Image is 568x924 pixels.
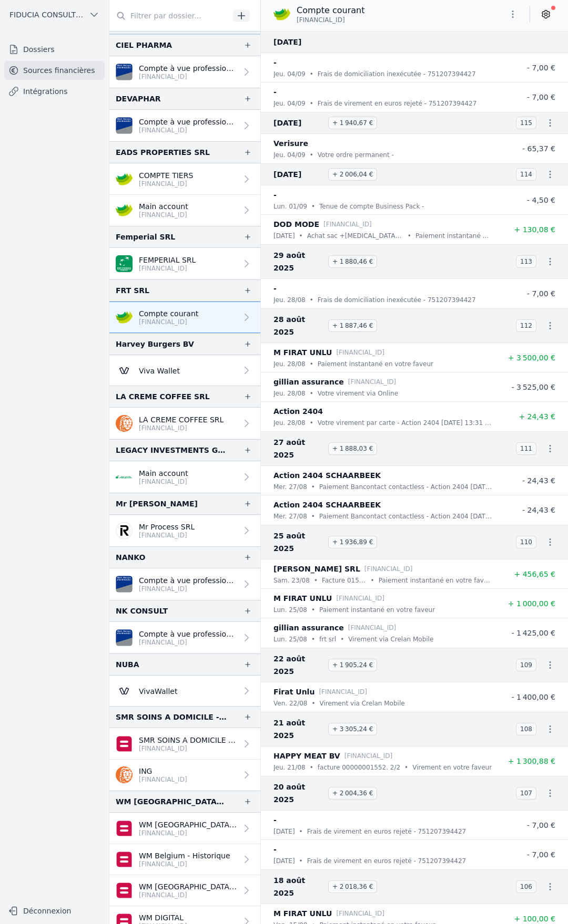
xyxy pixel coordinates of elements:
img: belfius.png [116,735,133,752]
a: VivaWallet [109,676,260,706]
span: - 4,50 € [527,196,555,204]
span: - 24,43 € [522,476,555,485]
p: Frais de domiciliation inexécutée - 751207394427 [318,295,476,305]
div: • [311,605,315,615]
p: [FINANCIAL_ID] [139,775,187,784]
span: 25 août 2025 [273,530,324,555]
p: Mr Process SRL [139,522,195,532]
p: Frais de virement en euros rejeté - 751207394427 [307,826,466,837]
div: • [299,856,303,866]
img: ing.png [116,415,133,432]
span: 22 août 2025 [273,652,324,678]
a: Compte à vue professionnel [FINANCIAL_ID] [109,568,260,600]
p: jeu. 28/08 [273,295,306,305]
p: [FINANCIAL_ID] [336,593,384,604]
p: Votre virement via Online [318,388,398,399]
a: SMR SOINS A DOMICILE - THU [FINANCIAL_ID] [109,728,260,760]
img: Viva-Wallet.webp [116,682,133,699]
p: Paiement instantané en votre faveur [318,359,433,369]
a: Main account [FINANCIAL_ID] [109,195,260,226]
p: M FIRAT UNLU [273,592,332,605]
img: belfius.png [116,882,133,899]
a: Compte courant [FINANCIAL_ID] [109,302,260,333]
p: Virement via Crelan Mobile [320,698,405,709]
span: 111 [516,442,536,455]
p: Compte à vue professionnel [139,575,237,586]
span: - 1 425,00 € [511,629,555,637]
p: [DATE] [273,231,295,241]
p: Achat sac +[MEDICAL_DATA] [PERSON_NAME] [307,231,403,241]
p: [FINANCIAL_ID] [139,891,237,899]
span: 28 août 2025 [273,313,324,338]
img: crelan.png [116,171,133,188]
p: - [273,56,277,69]
p: [FINANCIAL_ID] [139,744,237,753]
div: • [310,359,313,369]
span: - 3 525,00 € [511,383,555,391]
p: Compte courant [139,308,198,319]
div: Mr [PERSON_NAME] [116,497,198,510]
span: + 1 300,88 € [508,757,555,765]
p: Main account [139,468,188,479]
a: Viva Wallet [109,355,260,386]
span: [DATE] [273,117,324,129]
span: - 7,00 € [527,93,555,101]
span: + 2 018,36 € [328,880,377,893]
p: jeu. 28/08 [273,388,306,399]
p: [FINANCIAL_ID] [139,264,196,273]
div: WM [GEOGRAPHIC_DATA] SRL [116,795,227,808]
p: Main account [139,201,188,212]
div: LA CREME COFFEE SRL [116,390,210,403]
p: [FINANCIAL_ID] [319,687,367,697]
a: WM Belgium - Historique [FINANCIAL_ID] [109,844,260,875]
a: LA CREME COFFEE SRL [FINANCIAL_ID] [109,408,260,439]
p: M FIRAT UNLU [273,907,332,920]
img: belfius.png [116,820,133,837]
p: lun. 25/08 [273,634,307,645]
div: • [311,482,315,492]
p: [DATE] [273,856,295,866]
p: - [273,86,277,98]
div: • [310,69,313,79]
div: • [404,762,408,773]
div: • [310,295,313,305]
p: [FINANCIAL_ID] [323,219,372,230]
p: [FINANCIAL_ID] [344,751,393,761]
p: ven. 22/08 [273,698,307,709]
p: jeu. 04/09 [273,98,306,109]
p: SMR SOINS A DOMICILE - THU [139,735,237,745]
img: crelan.png [116,202,133,219]
p: HAPPY MEAT BV [273,750,340,762]
span: + 1 887,46 € [328,319,377,332]
span: + 130,08 € [514,225,555,234]
span: [FINANCIAL_ID] [297,16,345,24]
img: belfius.png [116,851,133,868]
p: ING [139,766,187,776]
p: Paiement Bancontact contactless - Action 2404 [DATE] 13:28 SCHAARBEEK 494099******7058 [319,482,492,492]
span: - 24,43 € [522,506,555,514]
div: NK CONSULT [116,605,168,617]
p: [FINANCIAL_ID] [139,72,237,81]
img: crelan.png [273,6,290,23]
p: - [273,843,277,856]
div: • [310,762,313,773]
p: Paiement instantané en votre faveur [415,231,492,241]
p: jeu. 28/08 [273,418,306,428]
img: crelan.png [116,309,133,326]
p: [FINANCIAL_ID] [139,638,237,647]
span: [DATE] [273,168,324,181]
p: LA CREME COFFEE SRL [139,414,224,425]
p: VivaWallet [139,686,177,697]
a: Main account [FINANCIAL_ID] [109,461,260,493]
div: • [310,388,313,399]
div: • [408,231,411,241]
p: Paiement Bancontact contactless - Action 2404 [DATE] 13:36 SCHAARBEEK 494099******7058 [319,511,492,522]
a: FEMPERIAL SRL [FINANCIAL_ID] [109,248,260,279]
p: [FINANCIAL_ID] [139,318,198,326]
a: Compte à vue professionnel [FINANCIAL_ID] [109,110,260,141]
img: VAN_BREDA_JVBABE22XXX.png [116,629,133,646]
span: + 1 936,89 € [328,536,377,548]
p: - [273,189,277,201]
a: Intégrations [4,82,105,101]
p: Tenue de compte Business Pack - [319,201,424,212]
